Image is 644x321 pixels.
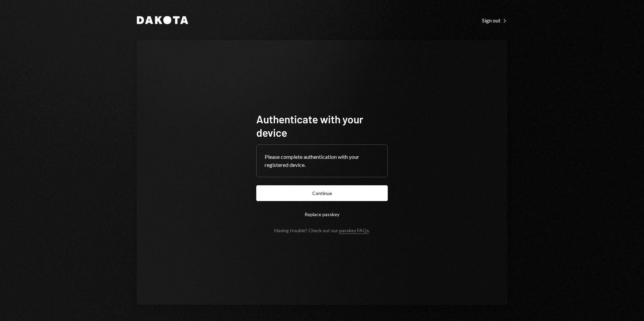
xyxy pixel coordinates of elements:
[265,153,379,169] div: Please complete authentication with your registered device.
[274,228,370,233] div: Having trouble? Check out our .
[339,228,369,234] a: passkey FAQs
[256,206,388,222] button: Replace passkey
[256,185,388,201] button: Continue
[482,16,507,24] a: Sign out
[256,112,388,139] h1: Authenticate with your device
[482,17,507,24] div: Sign out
